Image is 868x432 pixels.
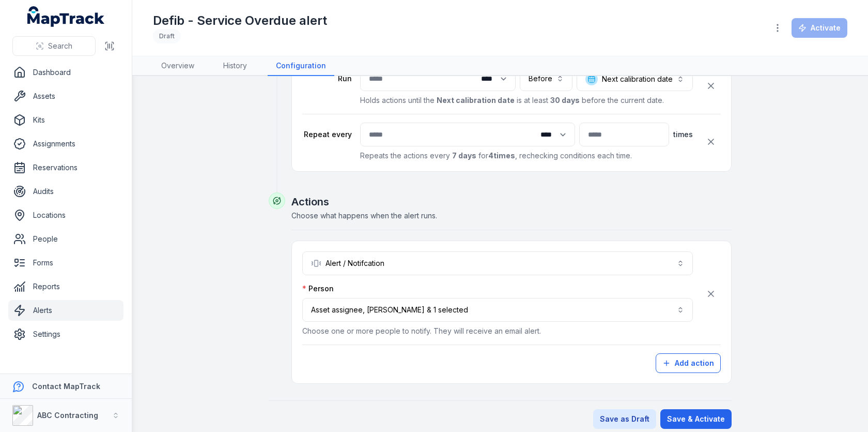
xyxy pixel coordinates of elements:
[302,326,693,336] p: Choose one or more people to notify. They will receive an email alert.
[32,382,100,391] strong: Contact MapTrack
[153,29,181,43] div: Draft
[8,276,123,297] a: Reports
[302,298,693,322] button: Asset assignee, [PERSON_NAME] & 1 selected
[302,251,693,275] button: Alert / Notifcation
[37,411,98,420] strong: ABC Contracting
[215,56,255,76] a: History
[8,229,123,249] a: People
[437,96,515,105] strong: Next calibration date
[8,205,123,226] a: Locations
[153,56,203,76] a: Overview
[48,41,72,51] span: Search
[8,252,123,273] a: Forms
[291,195,732,209] h2: Actions
[27,6,105,27] a: MapTrack
[660,409,732,429] button: Save & Activate
[8,157,123,178] a: Reservations
[8,62,123,83] a: Dashboard
[360,95,693,106] p: Holds actions until the is at least before the current date.
[488,151,515,160] strong: 4 times
[8,324,123,345] a: Settings
[302,129,352,140] label: Repeat every
[360,151,693,161] p: Repeats the actions every for , rechecking conditions each time.
[8,110,123,130] a: Kits
[291,211,437,220] span: Choose what happens when the alert runs.
[550,96,580,105] strong: 30 days
[656,353,721,373] button: Add action
[268,56,334,76] a: Configuration
[593,409,656,429] button: Save as Draft
[8,86,123,107] a: Assets
[452,151,476,160] strong: 7 days
[520,66,572,91] button: Before
[153,12,327,29] h1: Defib - Service Overdue alert
[302,73,352,84] label: Run
[577,66,693,91] button: Next calibration date
[673,129,693,140] span: times
[8,181,123,202] a: Audits
[8,300,123,321] a: Alerts
[302,284,334,294] label: Person
[12,36,96,56] button: Search
[8,133,123,154] a: Assignments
